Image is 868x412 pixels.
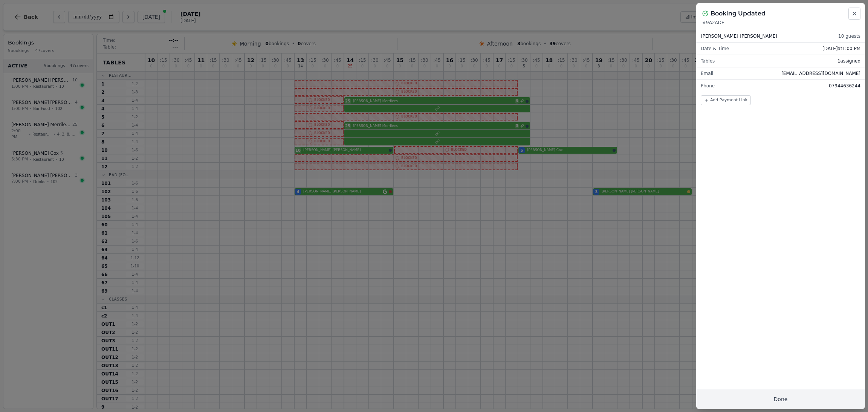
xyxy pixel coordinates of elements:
span: 1 assigned [837,58,860,64]
p: # 9A2ADE [702,20,859,26]
button: Done [696,389,865,409]
span: [PERSON_NAME] [PERSON_NAME] [701,33,777,39]
span: [EMAIL_ADDRESS][DOMAIN_NAME] [781,70,860,76]
span: Phone [701,83,715,89]
span: Email [701,70,713,76]
span: 07944636244 [829,83,860,89]
button: Add Payment Link [701,95,751,105]
h2: Booking Updated [711,9,766,18]
span: Date & Time [701,46,729,52]
span: [DATE] at 1:00 PM [822,46,860,52]
span: 10 guests [838,33,860,39]
span: Tables [701,58,715,64]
